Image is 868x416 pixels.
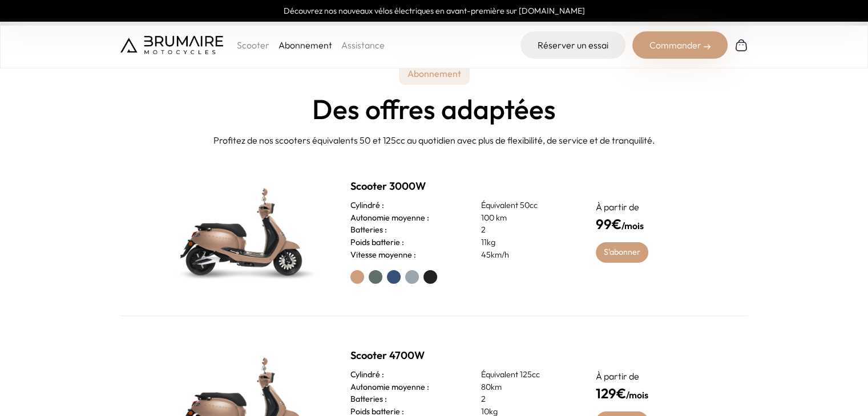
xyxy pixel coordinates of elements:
[704,43,710,50] img: right-arrow-2.png
[350,212,429,225] h3: Autonomie moyenne :
[596,385,626,402] span: 129€
[481,249,568,262] p: 45km/h
[350,393,387,406] h3: Batteries :
[350,199,384,212] h3: Cylindré :
[596,369,705,383] p: À partir de
[520,31,625,59] a: Réserver un essai
[734,38,748,52] img: Panier
[596,200,705,214] p: À partir de
[9,94,859,124] h2: Des offres adaptées
[9,133,859,147] p: Profitez de nos scooters équivalents 50 et 125cc au quotidien avec plus de flexibilité, de servic...
[596,214,705,234] h4: /mois
[481,236,568,249] p: 11kg
[481,224,568,236] p: 2
[278,39,332,51] a: Abonnement
[164,174,324,288] img: Scooter Brumaire vert
[399,62,470,85] p: Abonnement
[237,38,269,52] p: Scooter
[350,369,384,381] h3: Cylindré :
[341,39,385,51] a: Assistance
[596,215,621,233] span: 99€
[350,178,568,194] h2: Scooter 3000W
[481,393,568,406] p: 2
[350,236,404,249] h3: Poids batterie :
[481,381,568,394] p: 80km
[481,212,568,225] p: 100 km
[596,242,649,263] a: S'abonner
[350,381,429,394] h3: Autonomie moyenne :
[350,224,387,236] h3: Batteries :
[481,199,568,212] p: Équivalent 50cc
[481,369,568,381] p: Équivalent 125cc
[120,36,223,54] img: Brumaire Motocycles
[350,348,568,364] h2: Scooter 4700W
[632,31,728,59] div: Commander
[596,383,705,403] h4: /mois
[350,249,416,262] h3: Vitesse moyenne :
